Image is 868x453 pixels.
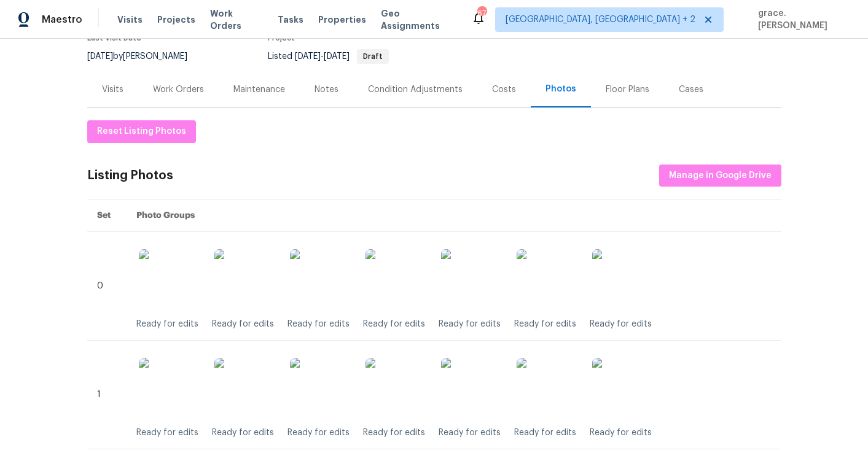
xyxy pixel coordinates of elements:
[358,53,388,60] span: Draft
[87,169,173,182] div: Listing Photos
[117,14,143,26] span: Visits
[753,7,850,32] span: grace.[PERSON_NAME]
[87,49,202,64] div: by [PERSON_NAME]
[210,7,263,32] span: Work Orders
[42,14,82,26] span: Maestro
[97,124,186,139] span: Reset Listing Photos
[368,83,463,96] div: Condition Adjustments
[439,427,501,439] div: Ready for edits
[318,14,366,26] span: Properties
[278,15,303,24] span: Tasks
[212,318,274,330] div: Ready for edits
[669,168,772,184] span: Manage in Google Drive
[87,232,127,341] td: 0
[212,427,274,439] div: Ready for edits
[590,427,652,439] div: Ready for edits
[268,52,389,61] span: Listed
[381,7,456,32] span: Geo Assignments
[545,83,576,95] div: Photos
[127,199,781,232] th: Photo Groups
[590,318,652,330] div: Ready for edits
[136,318,198,330] div: Ready for edits
[136,427,198,439] div: Ready for edits
[153,83,204,96] div: Work Orders
[102,83,123,96] div: Visits
[87,199,127,232] th: Set
[295,52,350,61] span: -
[439,318,501,330] div: Ready for edits
[157,14,195,26] span: Projects
[514,318,576,330] div: Ready for edits
[287,318,350,330] div: Ready for edits
[659,165,781,187] button: Manage in Google Drive
[233,83,285,96] div: Maintenance
[287,427,350,439] div: Ready for edits
[295,52,321,61] span: [DATE]
[363,318,425,330] div: Ready for edits
[87,120,196,143] button: Reset Listing Photos
[492,83,516,96] div: Costs
[324,52,350,61] span: [DATE]
[679,83,703,96] div: Cases
[87,341,127,449] td: 1
[363,427,425,439] div: Ready for edits
[315,83,338,96] div: Notes
[506,14,695,26] span: [GEOGRAPHIC_DATA], [GEOGRAPHIC_DATA] + 2
[477,7,486,20] div: 67
[514,427,576,439] div: Ready for edits
[87,52,113,61] span: [DATE]
[606,83,649,96] div: Floor Plans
